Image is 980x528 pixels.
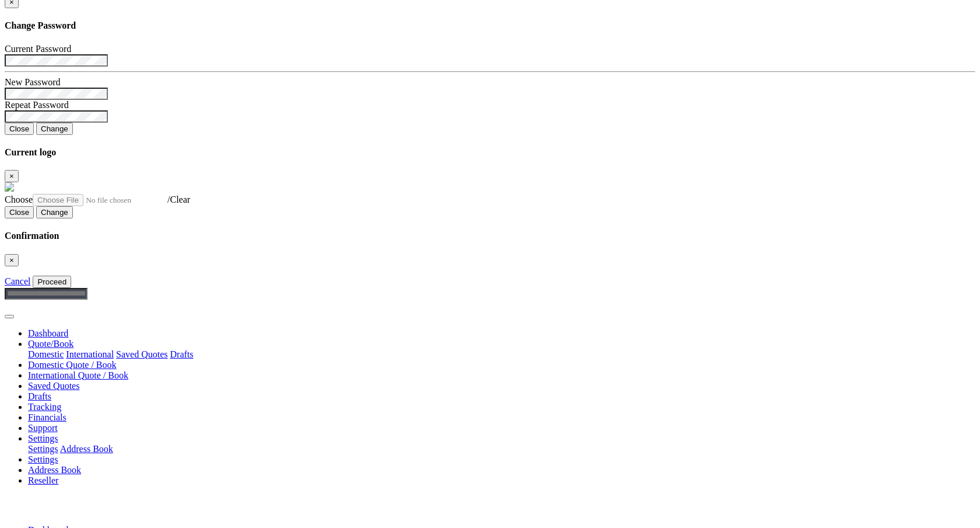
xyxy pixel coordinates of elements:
[28,454,58,464] a: Settings
[5,276,30,286] a: Cancel
[5,147,975,158] h4: Current logo
[28,360,117,370] a: Domestic Quote / Book
[28,370,128,380] a: International Quote / Book
[28,391,51,401] a: Drafts
[28,444,975,454] div: Quote/Book
[5,182,14,192] img: GetCustomerLogo
[5,315,14,318] button: Toggle navigation
[5,231,975,241] h4: Confirmation
[28,433,58,443] a: Settings
[28,402,61,412] a: Tracking
[28,381,79,391] a: Saved Quotes
[170,194,190,204] a: Clear
[5,20,975,31] h4: Change Password
[28,475,58,485] a: Reseller
[60,444,113,454] a: Address Book
[28,444,58,454] a: Settings
[5,194,167,204] a: Choose
[5,77,61,87] label: New Password
[5,194,975,206] div: /
[28,423,58,433] a: Support
[66,349,114,359] a: International
[5,170,19,182] button: Close
[5,206,34,218] button: Close
[28,328,68,338] a: Dashboard
[116,349,167,359] a: Saved Quotes
[28,465,81,475] a: Address Book
[9,172,14,180] span: ×
[28,349,975,360] div: Quote/Book
[5,100,69,110] label: Repeat Password
[170,349,194,359] a: Drafts
[28,412,66,422] a: Financials
[33,276,71,288] button: Proceed
[36,206,73,218] button: Change
[5,44,71,54] label: Current Password
[28,339,73,349] a: Quote/Book
[5,123,34,135] button: Close
[36,123,73,135] button: Change
[5,254,19,266] button: Close
[28,349,64,359] a: Domestic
